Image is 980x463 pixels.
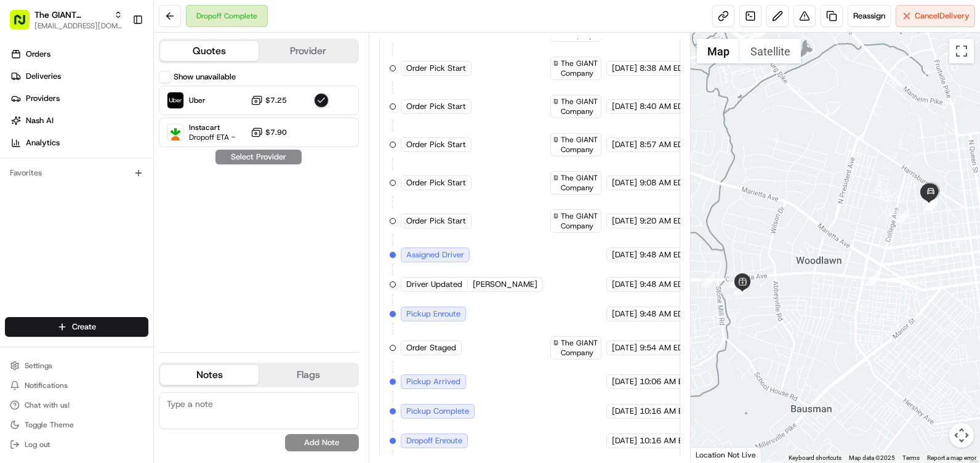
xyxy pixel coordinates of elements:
button: Provider [259,41,357,61]
a: Deliveries [5,66,153,86]
span: [DATE] [612,249,637,260]
a: Report a map error [927,454,976,461]
span: Log out [25,440,50,449]
span: Order Pick Start [406,63,466,74]
div: 💻 [104,180,114,190]
div: 16 [896,209,909,223]
span: Uber [189,95,206,105]
span: [DATE] [612,63,637,74]
button: Create [5,317,148,337]
button: Notifications [5,377,148,394]
span: [DATE] [612,101,637,112]
span: $7.25 [265,95,287,105]
div: Start new chat [42,118,202,130]
button: [EMAIL_ADDRESS][DOMAIN_NAME] [34,21,122,31]
span: Settings [25,361,52,371]
a: 📗Knowledge Base [7,174,99,196]
span: Assigned Driver [406,249,464,260]
span: 9:08 AM EDT [640,177,688,188]
button: Show street map [697,39,740,63]
a: Analytics [5,133,153,153]
button: Keyboard shortcuts [789,454,841,462]
button: Show satellite imagery [740,39,801,63]
div: We're available if you need us! [42,130,156,140]
img: Nash [12,12,37,37]
span: [DATE] [612,435,637,446]
span: [DATE] [612,376,637,387]
span: 10:06 AM EDT [640,376,693,387]
button: $7.25 [251,94,287,107]
span: Toggle Theme [25,420,74,430]
a: Nash AI [5,111,153,131]
span: [DATE] [612,308,637,320]
button: $7.90 [251,126,287,139]
span: API Documentation [116,179,198,191]
span: Order Pick Start [406,139,466,150]
span: [PERSON_NAME] [473,279,537,290]
img: Uber [167,92,183,108]
span: Pylon [122,209,149,218]
p: Welcome 👋 [12,49,224,69]
button: The GIANT Company [34,9,109,21]
span: 10:16 AM EDT [640,406,693,417]
span: The GIANT Company [561,211,598,231]
label: Show unavailable [174,71,236,83]
span: Dropoff ETA - [189,132,235,142]
button: Start new chat [209,121,224,136]
span: Knowledge Base [25,179,94,191]
div: Favorites [5,163,148,183]
span: Create [72,321,96,332]
div: Location Not Live [691,447,761,462]
span: Orders [26,49,50,60]
button: Flags [259,365,357,385]
span: Cancel Delivery [915,10,970,22]
img: 1736555255976-a54dd68f-1ca7-489b-9aae-adbdc363a1c4 [12,118,34,140]
div: 9 [701,273,715,287]
span: Driver Updated [406,279,462,290]
button: Settings [5,357,148,374]
button: CancelDelivery [896,5,975,27]
a: Providers [5,89,153,108]
span: Dropoff Enroute [406,435,462,446]
span: Order Pick Start [406,101,466,112]
span: Deliveries [26,71,61,82]
button: Chat with us! [5,397,148,414]
div: 14 [729,274,742,288]
span: The GIANT Company [561,135,598,155]
span: Pickup Arrived [406,376,460,387]
span: 10:16 AM EDT [640,435,693,446]
a: Terms (opens in new tab) [902,454,920,461]
button: Toggle fullscreen view [949,39,974,63]
span: Reassign [853,10,885,22]
img: Instacart [167,124,183,140]
span: Pickup Complete [406,406,469,417]
a: Open this area in Google Maps (opens a new window) [694,446,734,462]
div: 📗 [12,180,22,190]
span: $7.90 [265,127,287,137]
div: 15 [866,272,879,286]
span: Notifications [25,380,68,390]
span: Chat with us! [25,400,70,410]
button: Log out [5,436,148,453]
input: Clear [32,79,203,92]
button: Notes [160,365,259,385]
span: 9:48 AM EDT [640,308,688,320]
a: Powered byPylon [87,208,149,218]
span: [DATE] [612,139,637,150]
span: Order Staged [406,342,456,353]
a: 💻API Documentation [99,174,203,196]
button: Reassign [848,5,891,27]
button: The GIANT Company[EMAIL_ADDRESS][DOMAIN_NAME] [5,5,127,34]
span: [DATE] [612,177,637,188]
span: Map data ©2025 [849,454,895,461]
span: 9:48 AM EDT [640,249,688,260]
span: Order Pick Start [406,177,466,188]
button: Map camera controls [949,423,974,448]
span: 9:48 AM EDT [640,279,688,290]
span: 9:54 AM EDT [640,342,688,353]
span: The GIANT Company [561,58,598,78]
span: 8:40 AM EDT [640,101,688,112]
span: 8:57 AM EDT [640,139,688,150]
